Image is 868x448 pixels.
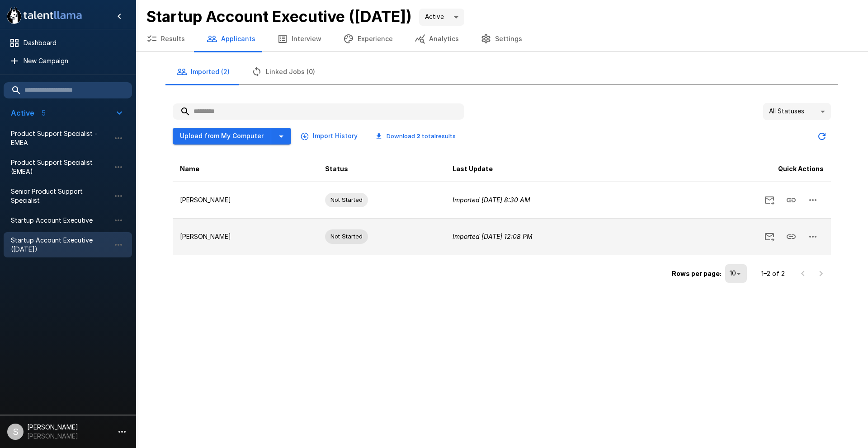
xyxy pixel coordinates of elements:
p: [PERSON_NAME] [180,196,311,205]
button: Import History [298,128,361,145]
button: Imported (2) [165,59,241,84]
i: Imported [DATE] 8:30 AM [453,196,530,204]
p: Rows per page: [672,269,722,278]
th: Status [318,156,445,182]
button: Linked Jobs (0) [241,59,326,84]
button: Applicants [196,26,266,51]
button: Results [136,26,196,51]
i: Imported [DATE] 12:08 PM [453,233,533,240]
button: Download 2 totalresults [368,129,463,143]
span: Send Invitation [759,195,780,203]
span: Copy Interview Link [780,195,802,203]
span: Not Started [325,232,368,241]
b: 2 [416,132,420,140]
p: [PERSON_NAME] [180,232,311,241]
th: Last Update [445,156,655,182]
th: Name [173,156,318,182]
button: Upload from My Computer [173,128,271,145]
div: 10 [725,264,747,282]
b: Startup Account Executive ([DATE]) [146,7,412,26]
button: Interview [266,26,332,51]
p: 1–2 of 2 [761,269,785,278]
button: Updated Today - 11:48 AM [813,127,831,145]
div: Active [419,9,464,26]
span: Send Invitation [759,232,780,239]
div: All Statuses [763,103,831,120]
span: Copy Interview Link [780,232,802,239]
button: Experience [332,26,404,51]
th: Quick Actions [655,156,831,182]
button: Analytics [404,26,470,51]
span: Not Started [325,196,368,204]
button: Settings [470,26,533,51]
